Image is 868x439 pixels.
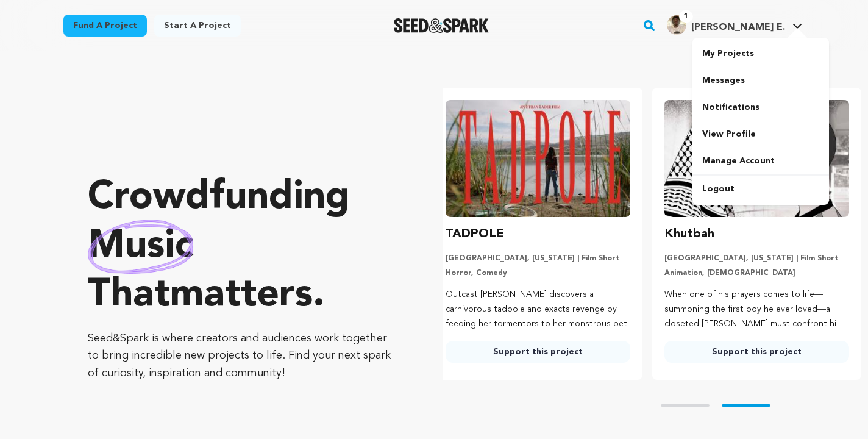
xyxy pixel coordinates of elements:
[691,23,785,32] span: [PERSON_NAME] E.
[692,121,829,148] a: View Profile
[692,67,829,94] a: Messages
[88,174,394,320] p: Crowdfunding that .
[154,15,241,37] a: Start a project
[664,341,849,363] a: Support this project
[664,224,714,244] h3: Khutbah
[394,18,489,33] img: Seed&Spark Logo Dark Mode
[692,176,829,202] a: Logout
[394,18,489,33] a: Seed&Spark Homepage
[667,15,785,35] div: Greenaway E.'s Profile
[664,100,849,217] img: Khutbah image
[664,288,849,331] p: When one of his prayers comes to life—summoning the first boy he ever loved—a closeted [PERSON_NA...
[88,330,394,382] p: Seed&Spark is where creators and audiences work together to bring incredible new projects to life...
[446,341,630,363] a: Support this project
[88,220,193,274] img: hand sketched image
[692,94,829,121] a: Notifications
[664,13,805,35] a: Greenaway E.'s Profile
[692,148,829,174] a: Manage Account
[446,268,630,278] p: Horror, Comedy
[692,40,829,67] a: My Projects
[679,10,693,23] span: 1
[446,288,630,331] p: Outcast [PERSON_NAME] discovers a carnivorous tadpole and exacts revenge by feeding her tormentor...
[446,254,630,263] p: [GEOGRAPHIC_DATA], [US_STATE] | Film Short
[446,224,504,244] h3: TADPOLE
[446,100,630,217] img: TADPOLE image
[63,15,147,37] a: Fund a project
[667,15,686,35] img: 67978676b86bd924.jpg
[664,13,805,38] span: Greenaway E.'s Profile
[170,276,313,315] span: matters
[664,268,849,278] p: Animation, [DEMOGRAPHIC_DATA]
[664,254,849,263] p: [GEOGRAPHIC_DATA], [US_STATE] | Film Short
